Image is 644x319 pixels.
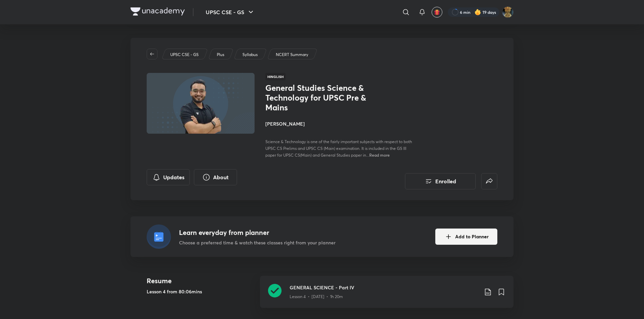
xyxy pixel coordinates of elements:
[202,5,259,19] button: UPSC CSE - GS
[432,7,442,18] button: avatar
[265,139,412,158] span: Science & Technology is one of the fairly important subjects with respect to both UPSC CS Prelims...
[179,239,335,246] p: Choose a preferred time & watch these classes right from your planner
[265,83,376,112] h1: General Studies Science & Technology for UPSC Pre & Mains
[276,52,308,58] p: NCERT Summary
[194,169,237,185] button: About
[241,52,259,58] a: Syllabus
[242,52,258,58] p: Syllabus
[170,52,199,58] p: UPSC CSE - GS
[146,72,256,134] img: Thumbnail
[169,52,200,58] a: UPSC CSE - GS
[290,294,343,300] p: Lesson 4 • [DATE] • 1h 20m
[216,52,226,58] a: Plus
[474,9,481,16] img: streak
[435,229,497,245] button: Add to Planner
[147,288,255,295] h5: Lesson 4 from 80:06mins
[502,6,514,18] img: LOVEPREET Gharu
[130,7,185,17] a: Company Logo
[217,52,224,58] p: Plus
[290,284,478,291] h3: GENERAL SCIENCE - Part IV
[147,169,190,185] button: Updates
[260,276,514,316] a: GENERAL SCIENCE - Part IVLesson 4 • [DATE] • 1h 20m
[405,173,476,189] button: Enrolled
[265,120,416,127] h4: [PERSON_NAME]
[130,7,185,16] img: Company Logo
[434,9,440,15] img: avatar
[275,52,310,58] a: NCERT Summary
[265,73,286,80] span: Hinglish
[481,173,497,189] button: false
[147,276,255,286] h4: Resume
[369,152,390,158] span: Read more
[179,228,335,238] h4: Learn everyday from planner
